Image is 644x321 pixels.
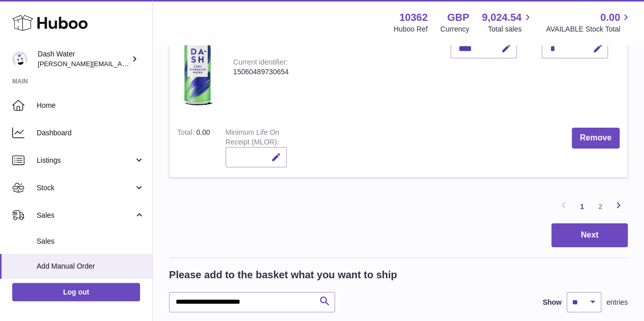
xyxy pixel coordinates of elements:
[543,298,562,307] label: Show
[12,283,140,301] a: Log out
[37,183,134,193] span: Stock
[606,298,628,307] span: entries
[233,58,288,69] div: Current identifier
[38,49,129,69] div: Dash Water
[482,11,522,24] span: 9,024.54
[394,24,428,34] div: Huboo Ref
[573,197,591,216] a: 1
[226,128,279,149] label: Minimum Life On Receipt (MLOR)
[38,60,204,68] span: [PERSON_NAME][EMAIL_ADDRESS][DOMAIN_NAME]
[37,211,134,220] span: Sales
[196,128,210,136] span: 0.00
[482,11,534,34] a: 9,024.54 Total sales
[600,11,620,24] span: 0.00
[551,223,628,247] button: Next
[399,11,428,24] strong: 10362
[37,101,145,110] span: Home
[447,11,469,24] strong: GBP
[37,128,145,138] span: Dashboard
[296,21,443,121] td: 12x Lime Flavoured Sparkling Water 330ml can
[440,24,469,34] div: Currency
[37,261,145,271] span: Add Manual Order
[37,156,134,165] span: Listings
[169,268,397,282] h2: Please add to the basket what you want to ship
[177,29,218,110] img: 12x Lime Flavoured Sparkling Water 330ml can
[37,237,145,246] span: Sales
[233,67,289,77] div: 15060489730654
[12,51,27,67] img: james@dash-water.com
[591,197,609,216] a: 2
[177,128,196,139] label: Total
[546,11,632,34] a: 0.00 AVAILABLE Stock Total
[572,128,620,149] button: Remove
[546,24,632,34] span: AVAILABLE Stock Total
[488,24,533,34] span: Total sales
